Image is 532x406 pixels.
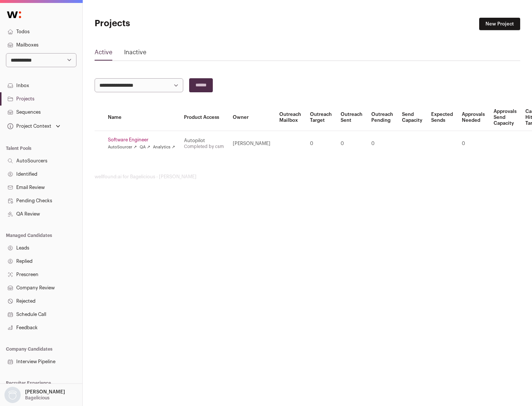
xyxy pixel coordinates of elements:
[140,144,150,150] a: QA ↗
[306,131,336,156] td: 0
[427,104,457,131] th: Expected Sends
[457,104,489,131] th: Approvals Needed
[95,18,236,30] h1: Projects
[25,395,50,401] p: Bagelicious
[95,174,520,180] footer: wellfound:ai for Bagelicious - [PERSON_NAME]
[6,123,51,129] div: Project Context
[184,144,224,149] a: Completed by csm
[489,104,521,131] th: Approvals Send Capacity
[3,7,25,22] img: Wellfound
[228,104,275,131] th: Owner
[108,137,175,143] a: Software Engineer
[336,131,367,156] td: 0
[398,104,427,131] th: Send Capacity
[124,48,146,60] a: Inactive
[228,131,275,156] td: [PERSON_NAME]
[25,389,65,395] p: [PERSON_NAME]
[6,121,62,131] button: Open dropdown
[367,104,398,131] th: Outreach Pending
[103,104,180,131] th: Name
[336,104,367,131] th: Outreach Sent
[306,104,336,131] th: Outreach Target
[3,387,66,403] button: Open dropdown
[95,48,112,60] a: Active
[4,387,21,403] img: nopic.png
[457,131,489,156] td: 0
[180,104,228,131] th: Product Access
[108,144,137,150] a: AutoSourcer ↗
[275,104,306,131] th: Outreach Mailbox
[184,138,224,144] div: Autopilot
[367,131,398,156] td: 0
[153,144,175,150] a: Analytics ↗
[479,18,520,30] a: New Project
